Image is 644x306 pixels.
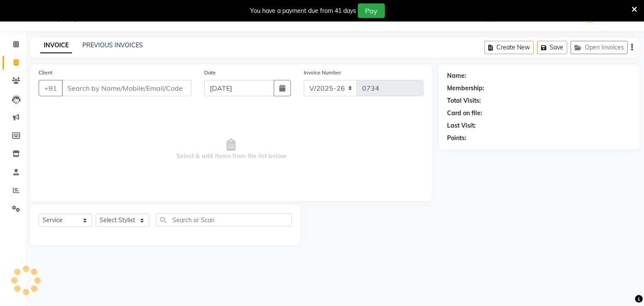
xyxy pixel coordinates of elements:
[447,84,484,93] div: Membership:
[447,71,466,80] div: Name:
[40,38,72,53] a: INVOICE
[62,80,191,96] input: Search by Name/Mobile/Email/Code
[304,69,341,76] label: Invoice Number
[82,41,143,49] a: PREVIOUS INVOICES
[537,41,567,54] button: Save
[250,6,356,15] div: You have a payment due from 41 days
[447,96,481,105] div: Total Visits:
[39,69,52,76] label: Client
[484,41,534,54] button: Create New
[447,109,482,118] div: Card on file:
[39,80,63,96] button: +91
[447,121,476,130] div: Last Visit:
[571,41,628,54] button: Open Invoices
[358,3,385,18] button: Pay
[204,69,216,76] label: Date
[39,107,423,193] span: Select & add items from the list below
[156,213,292,226] input: Search or Scan
[447,134,466,143] div: Points:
